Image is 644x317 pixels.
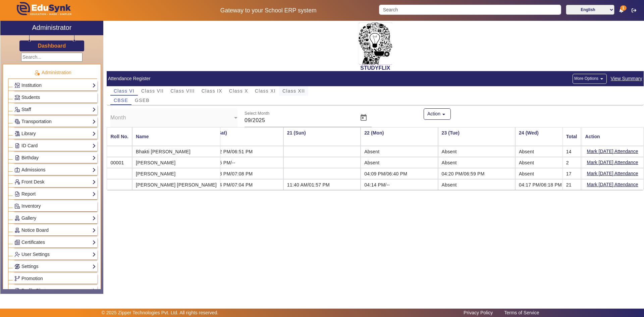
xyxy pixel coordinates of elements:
[255,89,276,93] span: Class XI
[424,108,451,120] button: Action
[501,308,542,317] a: Terms of Service
[586,180,639,189] button: Mark [DATE] Attendance
[15,95,20,100] img: Students.png
[283,179,361,190] td: 11:40 AM/01:57 PM
[15,204,20,209] img: Inventory.png
[165,7,372,14] h5: Gateway to your School ERP system
[170,89,195,93] span: Class VIII
[206,179,283,190] td: 04:04 PM/07:04 PM
[202,89,222,93] span: Class IX
[15,276,20,281] img: Branchoperations.png
[34,70,40,76] img: Administration.png
[562,157,581,168] mat-cell: 2
[21,276,43,281] span: Promotion
[515,157,592,168] td: Absent
[515,127,592,146] th: 24 (Wed)
[283,127,361,146] th: 21 (Sun)
[438,179,515,190] td: Absent
[610,75,643,83] span: View Summary
[361,146,438,157] td: Absent
[38,42,66,49] a: Dashboard
[460,308,496,317] a: Privacy Policy
[229,89,248,93] span: Class X
[438,127,515,146] th: 23 (Tue)
[562,127,581,146] mat-header-cell: Total
[438,157,515,168] td: Absent
[132,179,220,190] mat-cell: [PERSON_NAME] [PERSON_NAME]
[440,111,447,118] mat-icon: arrow_drop_down
[206,146,283,157] td: 04:32 PM/06:51 PM
[356,110,372,126] button: Open calendar
[361,157,438,168] td: Absent
[562,146,581,157] mat-cell: 14
[620,5,627,11] span: 1
[14,275,96,282] a: Promotion
[359,22,392,65] img: 2da83ddf-6089-4dce-a9e2-416746467bdd
[245,111,270,116] mat-label: Select Month
[586,169,639,178] button: Mark [DATE] Attendance
[206,127,283,146] th: 20 (Sat)
[515,146,592,157] td: Absent
[562,179,581,190] mat-cell: 21
[38,43,66,49] h3: Dashboard
[361,127,438,146] th: 22 (Mon)
[132,157,220,168] mat-cell: [PERSON_NAME]
[515,179,592,190] td: 04:17 PM/06:18 PM
[582,127,644,146] mat-header-cell: Action
[21,203,41,209] span: Inventory
[8,69,97,76] p: Administration
[114,98,128,103] span: CBSE
[586,158,639,167] button: Mark [DATE] Attendance
[573,74,607,84] button: More Options
[135,98,150,103] span: GSEB
[132,168,220,179] mat-cell: [PERSON_NAME]
[114,89,135,93] span: Class VI
[32,23,72,32] h2: Administrator
[361,179,438,190] td: 04:14 PM/--
[586,147,639,156] button: Mark [DATE] Attendance
[107,71,644,86] mat-card-header: Attendance Register
[379,5,561,15] input: Search
[107,127,132,146] mat-header-cell: Roll No.
[132,127,220,146] mat-header-cell: Name
[107,157,132,168] mat-cell: 00001
[14,94,96,101] a: Students
[21,53,83,62] input: Search...
[438,168,515,179] td: 04:20 PM/06:59 PM
[107,65,644,71] h2: STUDYFLIX
[21,95,40,100] span: Students
[141,89,164,93] span: Class VII
[598,75,605,82] mat-icon: arrow_drop_down
[206,157,283,168] td: 06:25 PM/--
[562,168,581,179] mat-cell: 17
[361,168,438,179] td: 04:09 PM/06:40 PM
[515,168,592,179] td: Absent
[282,89,305,93] span: Class XII
[206,168,283,179] td: 04:13 PM/07:08 PM
[132,146,220,157] mat-cell: Bhakti [PERSON_NAME]
[102,309,219,316] p: © 2025 Zipper Technologies Pvt. Ltd. All rights reserved.
[0,21,103,35] a: Administrator
[14,202,96,210] a: Inventory
[438,146,515,157] td: Absent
